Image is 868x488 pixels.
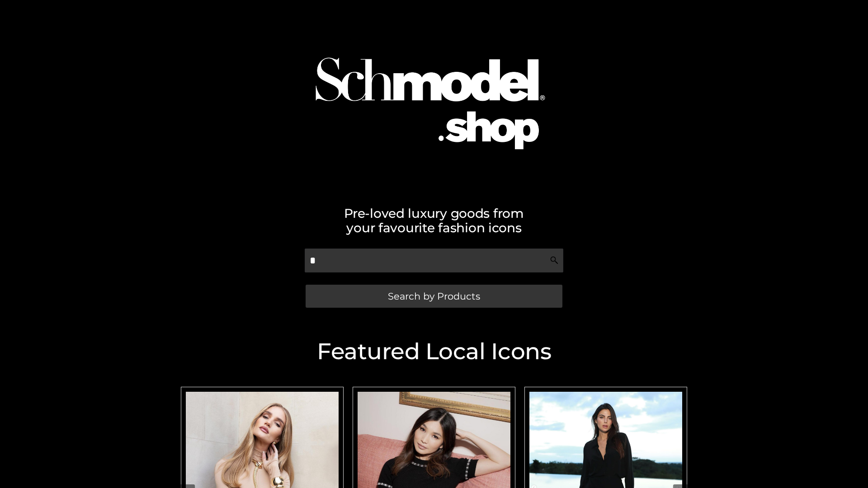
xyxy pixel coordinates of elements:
span: Search by Products [388,291,480,301]
h2: Pre-loved luxury goods from your favourite fashion icons [176,206,692,235]
h2: Featured Local Icons​ [176,340,692,363]
a: Search by Products [306,285,562,308]
img: Search Icon [550,256,559,265]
